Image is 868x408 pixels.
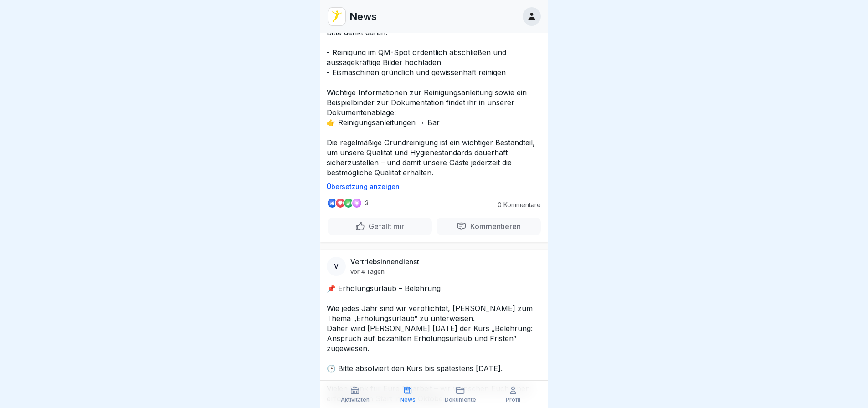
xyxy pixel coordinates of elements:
p: Aktivitäten [341,397,370,403]
p: 📌 Erholungsurlaub – Belehrung Wie jedes Jahr sind wir verpflichtet, [PERSON_NAME] zum Thema „Erho... [327,283,542,403]
p: News [349,10,377,22]
p: Vertriebsinnendienst [350,258,419,266]
p: Kommentieren [467,222,521,231]
img: vd4jgc378hxa8p7qw0fvrl7x.png [328,8,345,25]
p: Übersetzung anzeigen [327,183,542,190]
p: News [400,397,416,403]
p: vor 4 Tagen [350,268,385,275]
p: 3 [365,199,369,207]
p: Gefällt mir [365,222,404,231]
div: V [327,257,346,276]
p: Profil [506,397,520,403]
p: Dokumente [445,397,476,403]
p: 0 Kommentare [491,201,541,209]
